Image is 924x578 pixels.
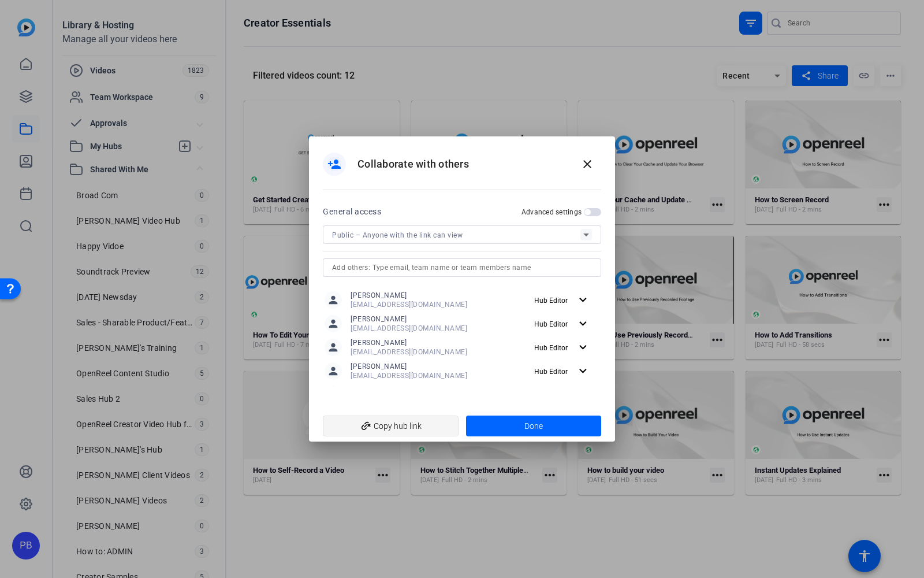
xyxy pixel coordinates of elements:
[351,338,467,347] span: [PERSON_NAME]
[576,340,590,355] mat-icon: expand_more
[323,416,459,436] button: Copy hub link
[530,337,599,358] button: Hub Editor
[530,313,599,334] button: Hub Editor
[521,208,582,217] h2: Advanced settings
[351,347,467,357] span: [EMAIL_ADDRESS][DOMAIN_NAME]
[351,386,467,395] span: [PERSON_NAME]
[323,205,381,218] h2: General access
[325,291,342,309] mat-icon: person
[576,364,590,379] mat-icon: expand_more
[325,386,342,403] mat-icon: person
[580,157,594,171] mat-icon: close
[530,384,599,405] button: Hub Editor
[325,339,342,356] mat-icon: person
[351,300,467,309] span: [EMAIL_ADDRESS][DOMAIN_NAME]
[524,420,543,432] span: Done
[530,290,599,310] button: Hub Editor
[325,362,342,380] mat-icon: person
[351,362,467,371] span: [PERSON_NAME]
[351,314,467,324] span: [PERSON_NAME]
[576,293,590,307] mat-icon: expand_more
[357,157,469,171] h1: Collaborate with others
[534,297,568,305] span: Hub Editor
[351,371,467,380] span: [EMAIL_ADDRESS][DOMAIN_NAME]
[325,315,342,332] mat-icon: person
[332,231,463,239] span: Public – Anyone with the link can view
[530,361,599,381] button: Hub Editor
[332,415,449,437] span: Copy hub link
[466,416,602,436] button: Done
[534,368,568,376] span: Hub Editor
[351,291,467,300] span: [PERSON_NAME]
[327,157,341,171] mat-icon: person_add
[534,344,568,352] span: Hub Editor
[332,261,592,275] input: Add others: Type email, team name or team members name
[357,417,377,436] mat-icon: add_link
[351,324,467,333] span: [EMAIL_ADDRESS][DOMAIN_NAME]
[534,320,568,328] span: Hub Editor
[576,317,590,331] mat-icon: expand_more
